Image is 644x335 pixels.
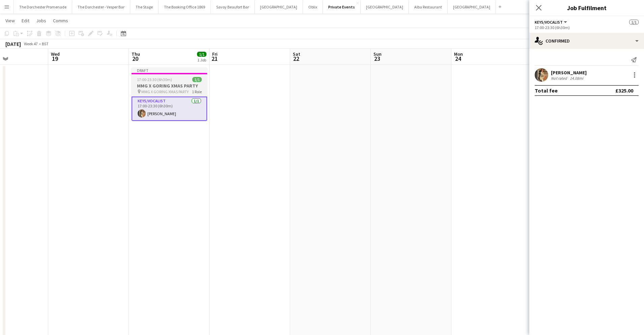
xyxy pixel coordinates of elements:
span: Wed [51,51,60,57]
span: 21 [211,55,218,62]
span: 22 [292,55,300,62]
span: Sat [293,51,300,57]
button: The Dorchester - Vesper Bar [72,0,130,14]
div: [PERSON_NAME] [551,70,587,76]
button: Oblix [303,0,323,14]
span: 20 [131,55,140,62]
div: 14.08mi [568,76,585,81]
button: Alba Restaurant [409,0,448,14]
app-job-card: Draft17:00-23:30 (6h30m)1/1MMG X GORING XMAS PARTY MMG X GORING XMAS PARTY1 RoleKeys/Vocalist1/11... [132,68,207,121]
span: MMG X GORING XMAS PARTY [141,89,189,94]
div: Draft [132,68,207,73]
span: 1/1 [192,77,202,82]
a: Comms [50,16,71,25]
button: Savoy Beaufort Bar [211,0,255,14]
app-card-role: Keys/Vocalist1/117:00-23:30 (6h30m)[PERSON_NAME] [132,97,207,121]
button: [GEOGRAPHIC_DATA] [255,0,303,14]
span: 1/1 [629,20,639,25]
span: Fri [212,51,218,57]
button: The Dorchester Promenade [14,0,72,14]
div: 17:00-23:30 (6h30m) [535,25,639,30]
span: Comms [53,18,68,24]
span: 17:00-23:30 (6h30m) [137,77,172,82]
h3: Job Fulfilment [529,3,644,12]
a: View [3,16,18,25]
span: 1/1 [197,52,206,57]
div: Confirmed [529,33,644,49]
span: 23 [372,55,382,62]
span: 1 Role [192,89,202,94]
div: [DATE] [5,41,21,47]
button: Keys/Vocalist [535,20,568,25]
span: View [5,18,15,24]
span: Mon [454,51,463,57]
span: 24 [453,55,463,62]
div: Not rated [551,76,568,81]
button: Private Events [323,0,361,14]
span: 19 [50,55,60,62]
button: [GEOGRAPHIC_DATA] [448,0,496,14]
div: Total fee [535,87,558,94]
span: Week 47 [22,41,39,46]
div: 1 Job [197,57,206,62]
div: BST [42,41,49,46]
button: [GEOGRAPHIC_DATA] [361,0,409,14]
span: Keys/Vocalist [535,20,563,25]
a: Jobs [33,16,49,25]
div: £325.00 [615,87,633,94]
span: Thu [132,51,140,57]
button: The Booking Office 1869 [159,0,211,14]
a: Edit [19,16,32,25]
span: Sun [373,51,382,57]
h3: MMG X GORING XMAS PARTY [132,83,207,89]
span: Jobs [36,18,46,24]
button: The Stage [130,0,159,14]
span: Edit [22,18,29,24]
